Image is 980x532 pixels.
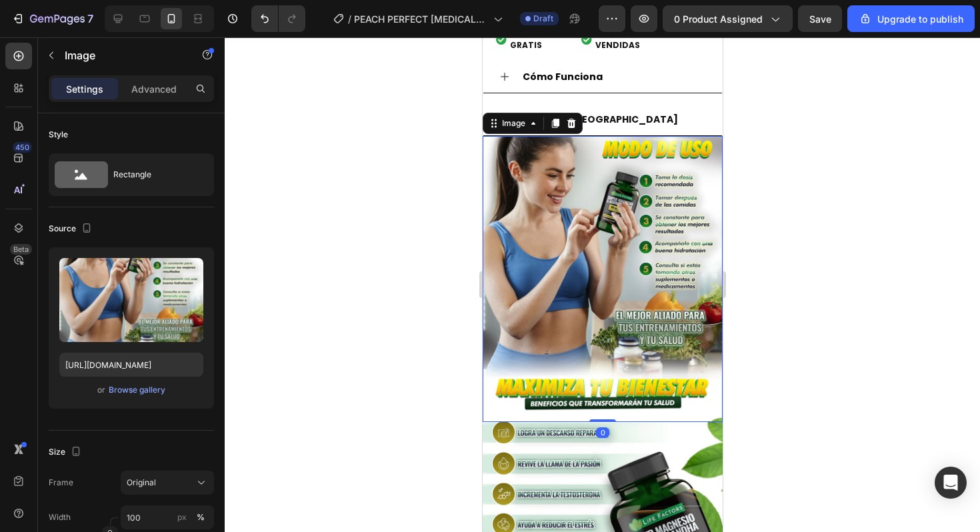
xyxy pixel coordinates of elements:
[49,443,84,461] div: Size
[348,12,351,26] span: /
[66,82,103,96] p: Settings
[809,13,831,25] span: Save
[847,5,975,32] button: Upgrade to publish
[197,511,205,523] div: %
[663,5,793,32] button: 0 product assigned
[17,80,45,92] div: Image
[40,75,195,89] strong: Cómo se [GEOGRAPHIC_DATA]
[59,258,203,342] img: preview-image
[483,37,723,532] iframe: Design area
[131,82,177,96] p: Advanced
[5,5,99,32] button: 7
[127,477,156,489] span: Original
[174,509,190,525] button: %
[49,220,95,238] div: Source
[935,467,967,499] div: Open Intercom Messenger
[121,471,214,495] button: Original
[354,12,488,26] span: PEACH PERFECT [MEDICAL_DATA]
[87,11,93,27] p: 7
[533,13,553,25] span: Draft
[59,353,203,377] input: https://example.com/image.jpg
[121,505,214,529] input: px%
[251,5,305,32] div: Undo/Redo
[113,390,127,401] div: 0
[193,509,209,525] button: px
[49,477,73,489] label: Frame
[97,382,105,398] span: or
[108,383,166,397] button: Browse gallery
[798,5,842,32] button: Save
[113,159,195,190] div: Rectangle
[10,244,32,255] div: Beta
[49,511,71,523] label: Width
[13,142,32,153] div: 450
[177,511,187,523] div: px
[65,47,178,63] p: Image
[40,33,120,46] strong: Cómo Funciona
[674,12,763,26] span: 0 product assigned
[49,129,68,141] div: Style
[109,384,165,396] div: Browse gallery
[859,12,963,26] div: Upgrade to publish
